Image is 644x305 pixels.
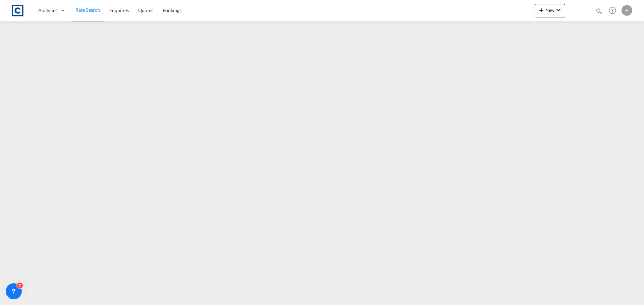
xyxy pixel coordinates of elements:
[595,7,603,17] div: icon-magnify
[554,6,562,14] md-icon: icon-chevron-down
[622,5,632,16] div: H
[75,7,100,13] span: Rate Search
[537,7,562,13] span: New
[537,6,545,14] md-icon: icon-plus 400-fg
[109,7,129,13] span: Enquiries
[535,4,565,17] button: icon-plus 400-fgNewicon-chevron-down
[607,5,618,16] span: Help
[138,7,153,13] span: Quotes
[163,7,181,13] span: Bookings
[10,3,25,18] img: 1fdb9190129311efbfaf67cbb4249bed.jpeg
[607,5,622,17] div: Help
[595,7,603,15] md-icon: icon-magnify
[38,7,57,14] span: Analytics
